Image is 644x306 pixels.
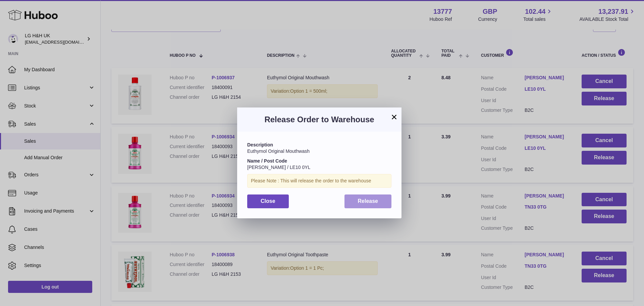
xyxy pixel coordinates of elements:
div: Please Note : This will release the order to the warehouse [247,174,391,188]
span: [PERSON_NAME] / LE10 0YL [247,165,310,170]
h3: Release Order to Warehouse [247,114,391,125]
strong: Description [247,142,273,147]
button: Release [344,194,392,208]
button: Close [247,194,289,208]
strong: Name / Post Code [247,158,287,164]
button: × [390,113,398,121]
span: Release [358,198,378,204]
span: Euthymol Original Mouthwash [247,148,310,154]
span: Close [261,198,275,204]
